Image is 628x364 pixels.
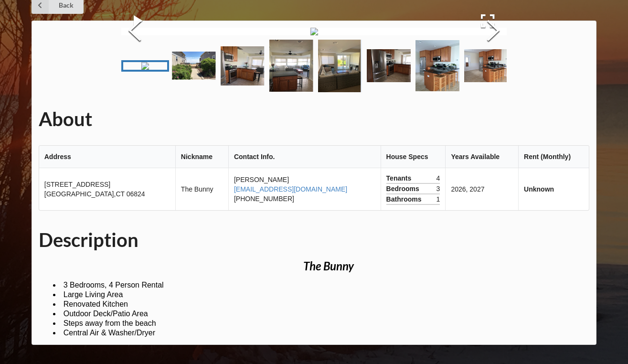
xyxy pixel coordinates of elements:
th: Contact Info. [228,146,381,168]
span: 4 [436,173,440,183]
img: 745_fairfield_neach%2FIMG_5176.PNG [310,28,318,35]
li: Steps away from the beach [53,319,156,328]
li: Central Air & Washer/Dryer [53,328,155,338]
li: Large Living Area [53,290,123,300]
img: image001.png [172,52,216,80]
a: Go to Slide 5 [316,38,364,94]
a: Go to Slide 2 [170,50,218,82]
a: Go to Slide 8 [462,47,510,84]
div: Thumbnail Navigation [121,38,507,94]
span: [STREET_ADDRESS] [44,181,110,188]
span: 1 [436,194,440,204]
img: image003.png [269,40,313,92]
th: Nickname [175,146,228,168]
a: Go to Slide 6 [365,47,413,84]
th: Address [39,146,175,168]
img: image004.png [318,40,362,92]
th: House Specs [381,146,446,168]
li: Outdoor Deck/Patio Area [53,309,148,319]
img: IMG_1065.JPG [464,49,508,82]
h1: About [39,107,590,131]
li: 3 Bedrooms, 4 Person Rental [53,280,164,290]
i: The Bunny [303,259,354,273]
th: Rent (Monthly) [518,146,589,168]
img: image002.png [221,46,265,86]
span: Tenants [386,173,414,183]
a: [EMAIL_ADDRESS][DOMAIN_NAME] [234,185,347,193]
th: Years Available [445,146,518,168]
img: IMG_1054.JPG [367,49,411,82]
td: The Bunny [175,168,228,210]
h1: Description [39,228,590,252]
button: Open Fullscreen [468,7,507,35]
span: 3 [436,184,440,193]
span: Bathrooms [386,194,424,204]
a: Go to Slide 4 [267,38,315,94]
b: Unknown [524,185,554,193]
span: Bedrooms [386,184,422,193]
td: [PERSON_NAME] [PHONE_NUMBER] [228,168,381,210]
td: 2026, 2027 [445,168,518,210]
a: Go to Slide 7 [414,38,461,93]
a: Go to Slide 3 [219,44,266,87]
li: Renovated Kitchen [53,300,128,309]
span: [GEOGRAPHIC_DATA] , CT 06824 [44,190,145,198]
img: IMG_1055.JPG [415,40,459,91]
